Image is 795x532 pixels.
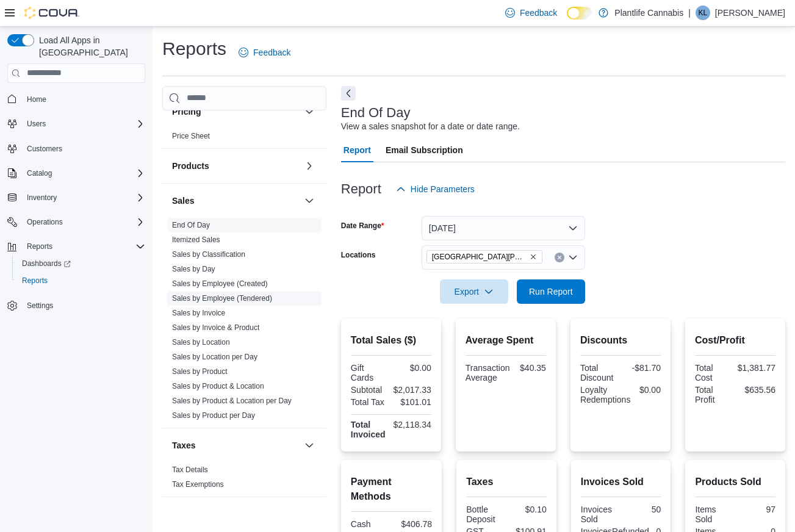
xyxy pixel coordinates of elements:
button: Inventory [22,190,62,205]
div: Gift Cards [351,363,389,383]
div: $0.00 [635,385,661,395]
button: Remove Fort McMurray - Stoney Creek from selection in this group [530,253,537,261]
button: Customers [2,140,150,157]
span: Operations [22,215,145,229]
div: $0.10 [509,505,547,514]
button: Reports [22,239,57,254]
span: End Of Day [172,220,210,230]
span: Dark Mode [567,20,567,20]
div: View a sales snapshot for a date or date range. [341,120,520,133]
a: Sales by Invoice & Product [172,323,259,332]
div: $406.78 [394,519,432,529]
h2: Average Spent [466,333,546,348]
a: Tax Exemptions [172,480,224,489]
h2: Total Sales ($) [351,333,431,348]
span: Email Subscription [386,138,463,162]
div: Total Discount [580,363,618,383]
a: Sales by Location [172,338,230,347]
a: Dashboards [12,255,150,272]
a: Sales by Invoice [172,309,225,317]
a: End Of Day [172,221,210,229]
button: Clear input [555,253,564,262]
div: -$81.70 [623,363,661,373]
span: Dashboards [22,259,71,268]
button: Reports [12,272,150,289]
span: Feedback [253,46,290,59]
span: Export [447,279,501,304]
div: $101.01 [394,397,431,407]
div: $1,381.77 [738,363,775,373]
div: Pricing [162,129,326,148]
span: Inventory [27,193,57,203]
span: Hide Parameters [411,183,475,195]
a: Tax Details [172,465,208,474]
h3: Sales [172,195,195,207]
div: Invoices Sold [581,505,619,524]
strong: Total Invoiced [351,420,386,439]
span: Run Report [529,286,573,298]
span: Catalog [22,166,145,181]
h2: Cost/Profit [695,333,775,348]
a: Sales by Day [172,265,215,273]
button: Users [22,117,51,131]
h3: Taxes [172,439,196,451]
button: Catalog [22,166,57,181]
div: Total Profit [695,385,733,404]
p: | [688,5,691,20]
div: 97 [738,505,775,514]
p: [PERSON_NAME] [715,5,785,20]
h1: Reports [162,37,226,61]
span: Settings [27,301,53,311]
a: Settings [22,298,58,313]
span: Tax Exemptions [172,480,224,489]
span: Users [22,117,145,131]
div: $2,118.34 [394,420,431,430]
h2: Invoices Sold [581,475,661,489]
a: Sales by Location per Day [172,353,257,361]
button: Products [302,159,317,173]
button: Hide Parameters [391,177,480,201]
a: Dashboards [17,256,76,271]
a: Sales by Product [172,367,228,376]
span: Reports [22,239,145,254]
h3: Report [341,182,381,196]
span: Sales by Product per Day [172,411,255,420]
button: Users [2,115,150,132]
span: Sales by Classification [172,250,245,259]
span: KL [699,5,708,20]
span: Dashboards [17,256,145,271]
button: Export [440,279,508,304]
span: Customers [27,144,62,154]
button: Pricing [302,104,317,119]
a: Sales by Product & Location per Day [172,397,292,405]
div: Transaction Average [466,363,510,383]
h2: Products Sold [695,475,775,489]
a: Reports [17,273,52,288]
span: [GEOGRAPHIC_DATA][PERSON_NAME][GEOGRAPHIC_DATA] [432,251,527,263]
label: Date Range [341,221,384,231]
a: Itemized Sales [172,235,220,244]
span: Settings [22,298,145,313]
h3: End Of Day [341,106,411,120]
span: Itemized Sales [172,235,220,245]
button: Reports [2,238,150,255]
div: Kaitlyn Lee [696,5,710,20]
span: Reports [17,273,145,288]
div: Cash [351,519,389,529]
a: Customers [22,142,67,156]
span: Users [27,119,46,129]
div: Loyalty Redemptions [580,385,631,404]
span: Tax Details [172,465,208,475]
h2: Discounts [580,333,661,348]
span: Sales by Employee (Created) [172,279,268,289]
button: Run Report [517,279,585,304]
span: Reports [27,242,52,251]
button: Open list of options [568,253,578,262]
h2: Payment Methods [351,475,432,504]
div: $40.35 [514,363,545,373]
span: Home [22,92,145,107]
button: Pricing [172,106,300,118]
button: Sales [172,195,300,207]
span: Load All Apps in [GEOGRAPHIC_DATA] [34,34,145,59]
button: [DATE] [422,216,585,240]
